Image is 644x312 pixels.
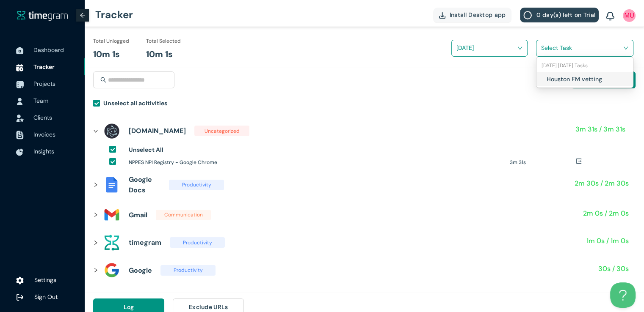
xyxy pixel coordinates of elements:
span: Log [124,302,134,312]
span: Tracker [33,63,55,71]
span: Settings [34,276,56,284]
img: ProjectIcon [16,81,24,88]
span: right [93,182,98,187]
h1: Google [129,265,152,276]
iframe: Toggle Customer Support [610,282,636,308]
span: search [100,77,106,83]
a: timegram [17,10,68,21]
span: Install Desktop app [450,10,506,19]
span: Dashboard [33,46,64,54]
span: Productivity [160,265,216,276]
img: BellIcon [606,12,614,21]
img: settings.78e04af822cf15d41b38c81147b09f22.svg [16,276,24,285]
h1: timegram [129,237,161,248]
h1: 2m 30s / 2m 30s [575,178,629,189]
img: logOut.ca60ddd252d7bab9102ea2608abe0238.svg [16,293,24,301]
img: assets%2Ficons%2Felectron-logo.png [103,123,120,140]
span: Productivity [170,237,225,248]
img: assets%2Ficons%2Fdocs_official.png [103,176,120,193]
h1: 2m 0s / 2m 0s [583,208,629,219]
span: Clients [33,114,52,121]
img: InvoiceIcon [16,131,24,140]
span: arrow-left [80,12,86,18]
h1: NPPES NPI Registry - Google Chrome [129,159,503,167]
span: right [93,129,98,134]
button: 0 day(s) left on Trial [520,8,599,22]
span: Communication [156,210,211,220]
h1: 3m 31s / 3m 31s [575,124,625,134]
h1: Gmail [129,210,147,220]
h1: 10m 1s [146,48,173,61]
img: assets%2Ficons%2Ftg.png [103,234,120,251]
img: timegram [17,11,68,21]
h1: Total Selected [146,37,181,45]
span: Team [33,97,48,104]
h1: 1m 0s / 1m 0s [586,235,629,246]
span: Insights [33,148,54,155]
img: TimeTrackerIcon [16,64,24,71]
span: Exclude URLs [189,302,228,312]
img: assets%2Ficons%2Ficons8-google-240.png [103,262,120,279]
span: right [93,268,98,273]
img: InvoiceIcon [16,115,24,122]
div: 30-09-2025 Tuesday Tasks [536,59,633,72]
span: 0 day(s) left on Trial [536,10,595,19]
span: right [93,212,98,217]
span: Productivity [169,180,224,190]
img: assets%2Ficons%2Ficons8-gmail-240.png [103,206,120,223]
h1: 10m 1s [93,48,120,61]
h1: Google Docs [129,174,160,195]
h1: 30s / 30s [598,263,629,274]
span: Projects [33,80,55,88]
img: UserIcon [623,9,636,22]
h1: Tracker [95,2,133,27]
h1: Google Sheets [129,290,160,311]
button: Install Desktop app [433,8,512,22]
span: export [576,158,582,164]
img: UserIcon [16,98,24,105]
span: Sign Out [34,293,58,301]
h1: Total Unlogged [93,37,129,45]
span: Uncategorized [194,126,249,136]
span: right [93,240,98,245]
h1: Unselect all acitivities [103,99,167,108]
h1: Unselect All [129,145,163,154]
img: DownloadApp [439,12,445,19]
img: InsightsIcon [16,148,24,156]
h1: 3m 31s [510,159,576,167]
img: DashboardIcon [16,47,24,55]
span: Invoices [33,131,55,138]
h1: [DOMAIN_NAME] [129,126,186,136]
